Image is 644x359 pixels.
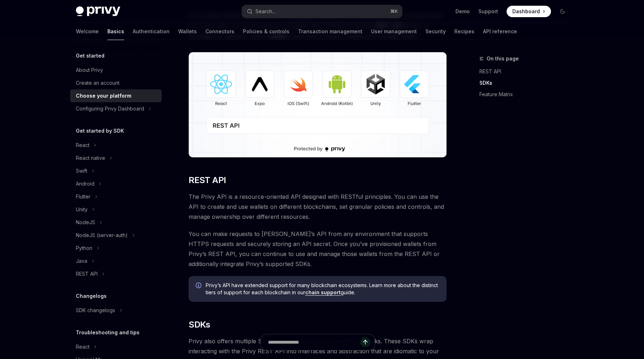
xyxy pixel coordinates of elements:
[76,23,99,40] a: Welcome
[76,192,91,201] div: Flutter
[76,306,115,315] div: SDK changelogs
[512,8,540,15] span: Dashboard
[479,66,574,77] a: REST API
[478,8,498,15] a: Support
[76,141,89,149] div: React
[189,174,226,186] span: REST API
[133,23,170,40] a: Authentication
[76,104,144,113] div: Configuring Privy Dashboard
[76,66,103,74] div: About Privy
[76,231,128,240] div: NodeJS (server-auth)
[298,23,362,40] a: Transaction management
[189,52,447,157] img: images/Platform2.png
[178,23,197,40] a: Wallets
[196,282,203,290] svg: Info
[483,23,517,40] a: API reference
[205,23,234,40] a: Connectors
[107,23,124,40] a: Basics
[76,6,120,16] img: dark logo
[76,179,94,188] div: Android
[76,79,119,87] div: Create an account
[76,51,104,60] h5: Get started
[76,167,87,175] div: Swift
[76,92,131,100] div: Choose your platform
[242,5,402,18] button: Search...⌘K
[360,337,370,347] button: Send message
[76,205,88,214] div: Unity
[70,89,162,102] a: Choose your platform
[487,54,519,63] span: On this page
[76,257,87,265] div: Java
[76,292,107,300] h5: Changelogs
[557,6,568,17] button: Toggle dark mode
[76,270,98,278] div: REST API
[70,64,162,77] a: About Privy
[76,218,95,227] div: NodeJS
[76,154,105,162] div: React native
[479,77,574,89] a: SDKs
[76,328,140,337] h5: Troubleshooting and tips
[206,282,439,296] span: Privy’s API have extended support for many blockchain ecosystems. Learn more about the distinct t...
[454,23,474,40] a: Recipes
[243,23,289,40] a: Policies & controls
[305,289,341,296] a: chain support
[76,244,92,252] div: Python
[76,127,124,135] h5: Get started by SDK
[70,77,162,89] a: Create an account
[255,7,275,16] div: Search...
[479,89,574,100] a: Feature Matrix
[189,319,210,330] span: SDKs
[507,6,551,17] a: Dashboard
[76,343,89,351] div: React
[189,192,447,222] span: The Privy API is a resource-oriented API designed with RESTful principles. You can use the API to...
[455,8,470,15] a: Demo
[390,9,398,14] span: ⌘ K
[189,229,447,269] span: You can make requests to [PERSON_NAME]’s API from any environment that supports HTTPS requests an...
[425,23,446,40] a: Security
[371,23,417,40] a: User management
